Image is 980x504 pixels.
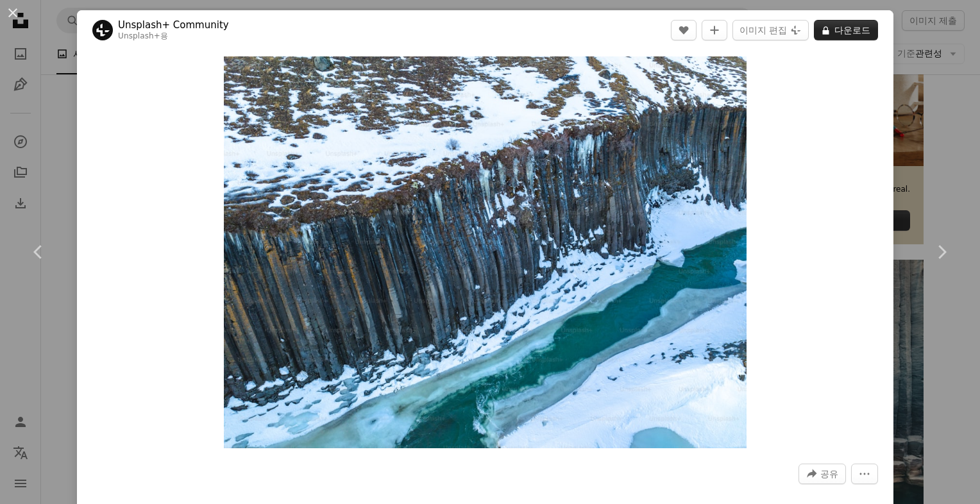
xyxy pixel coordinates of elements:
[814,20,878,40] button: 다운로드
[118,31,160,40] a: Unsplash+
[118,19,229,31] a: Unsplash+ Community
[118,31,229,42] div: 용
[671,20,697,40] button: 좋아요
[903,190,980,314] a: 다음
[224,56,747,448] img: 강과 절벽의 공중보기
[732,20,809,40] button: 이미지 편집
[851,464,878,484] button: 더 많은 작업
[820,464,838,483] span: 공유
[224,56,747,448] button: 이 이미지 확대
[798,464,846,484] button: 이 이미지 공유
[702,20,727,40] button: 컬렉션에 추가
[92,20,113,40] img: Unsplash+ Community의 프로필로 이동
